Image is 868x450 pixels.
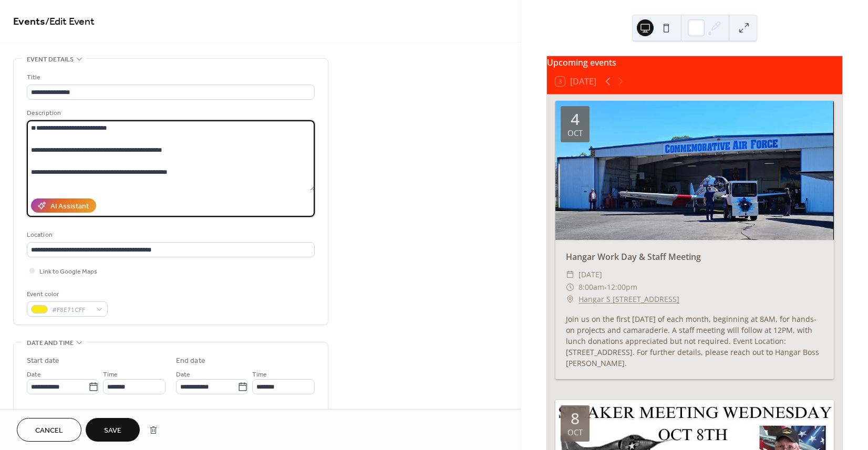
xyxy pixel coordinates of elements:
[578,268,602,281] span: [DATE]
[566,281,574,294] div: ​
[27,72,313,83] div: Title
[86,418,140,442] button: Save
[27,229,313,240] div: Location
[104,425,121,436] span: Save
[176,369,190,380] span: Date
[45,12,95,32] span: / Edit Event
[571,111,580,127] div: 4
[252,369,267,380] span: Time
[35,425,63,436] span: Cancel
[567,129,583,137] div: Oct
[17,418,81,442] button: Cancel
[566,293,574,306] div: ​
[27,338,74,349] span: Date and time
[567,428,583,436] div: Oct
[571,411,580,426] div: 8
[31,198,96,213] button: AI Assistant
[176,355,205,367] div: End date
[103,369,118,380] span: Time
[578,281,604,294] span: 8:00am
[27,108,313,119] div: Description
[39,408,58,419] span: All day
[604,281,607,294] span: -
[50,201,89,212] div: AI Assistant
[555,250,834,263] div: Hangar Work Day & Staff Meeting
[27,355,59,367] div: Start date
[578,293,679,306] a: Hangar S [STREET_ADDRESS]
[547,56,842,69] div: Upcoming events
[555,313,834,369] div: Join us on the first [DATE] of each month, beginning at 8AM, for hands-on projects and camaraderi...
[13,12,45,32] a: Events
[27,289,106,300] div: Event color
[27,54,74,65] span: Event details
[39,266,97,277] span: Link to Google Maps
[566,268,574,281] div: ​
[52,305,91,316] span: #F8E71CFF
[607,281,637,294] span: 12:00pm
[27,369,41,380] span: Date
